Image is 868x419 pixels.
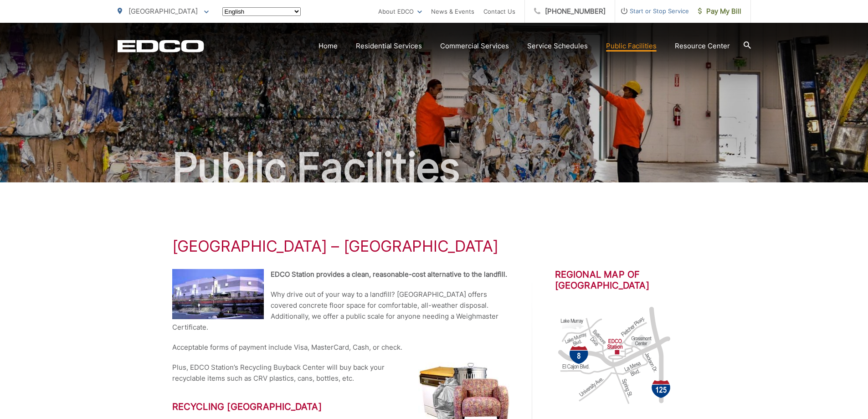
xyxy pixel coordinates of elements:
[172,289,509,333] p: Why drive out of your way to a landfill? [GEOGRAPHIC_DATA] offers covered concrete floor space fo...
[318,41,338,52] a: Home
[555,269,696,291] h2: Regional Map of [GEOGRAPHIC_DATA]
[222,7,301,16] select: Select a language
[172,401,509,412] h2: Recycling [GEOGRAPHIC_DATA]
[172,362,509,384] p: Plus, EDCO Station’s Recycling Buyback Center will buy back your recyclable items such as CRV pla...
[172,269,264,319] img: EDCO Station La Mesa
[118,145,751,191] h2: Public Facilities
[271,270,507,279] strong: EDCO Station provides a clean, reasonable-cost alternative to the landfill.
[356,41,422,52] a: Residential Services
[378,6,422,17] a: About EDCO
[606,41,657,52] a: Public Facilities
[675,41,730,52] a: Resource Center
[698,6,741,17] span: Pay My Bill
[555,301,673,410] img: map
[172,237,696,255] h1: [GEOGRAPHIC_DATA] – [GEOGRAPHIC_DATA]
[118,40,204,52] a: EDCD logo. Return to the homepage.
[440,41,509,52] a: Commercial Services
[483,6,515,17] a: Contact Us
[431,6,474,17] a: News & Events
[128,7,198,16] span: [GEOGRAPHIC_DATA]
[172,342,509,353] p: Acceptable forms of payment include Visa, MasterCard, Cash, or check.
[527,41,588,52] a: Service Schedules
